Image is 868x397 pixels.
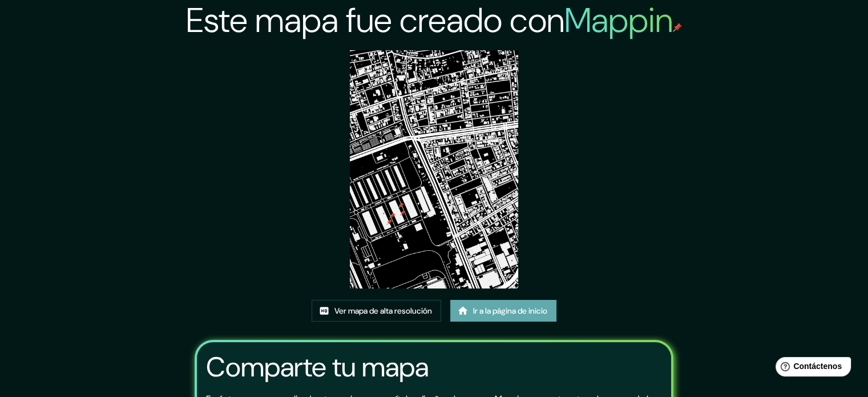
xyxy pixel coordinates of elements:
font: Comparte tu mapa [206,349,429,385]
img: created-map [350,50,518,288]
a: Ver mapa de alta resolución [312,300,441,322]
a: Ir a la página de inicio [450,300,556,322]
iframe: Lanzador de widgets de ayuda [766,352,855,384]
font: Ir a la página de inicio [473,306,547,316]
img: pin de mapeo [673,23,682,32]
font: Ver mapa de alta resolución [334,306,432,316]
